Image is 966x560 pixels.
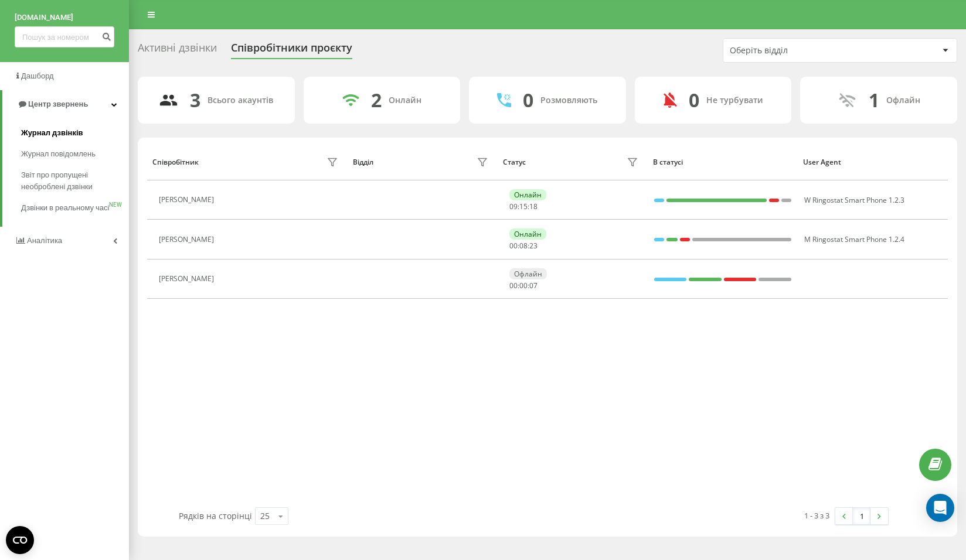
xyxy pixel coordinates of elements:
[529,202,538,211] span: 18
[853,508,870,524] a: 1
[509,268,547,279] div: Офлайн
[509,241,518,251] span: 00
[28,100,88,108] span: Центр звернень
[389,95,421,105] div: Онлайн
[159,235,217,244] div: [PERSON_NAME]
[509,242,538,250] div: : :
[6,526,34,554] button: Open CMP widget
[231,42,352,60] div: Співробітники проєкту
[138,42,217,60] div: Активні дзвінки
[509,189,546,200] div: Онлайн
[804,510,829,521] div: 1 - 3 з 3
[21,71,54,80] span: Дашборд
[540,95,597,105] div: Розмовляють
[159,275,217,283] div: [PERSON_NAME]
[21,165,129,197] a: Звіт про пропущені необроблені дзвінки
[804,234,904,244] span: M Ringostat Smart Phone 1.2.4
[523,89,533,111] div: 0
[803,158,942,166] div: User Agent
[260,510,270,522] div: 25
[804,195,904,205] span: W Ringostat Smart Phone 1.2.3
[509,228,546,240] div: Онлайн
[509,203,538,211] div: : :
[869,89,879,111] div: 1
[15,26,114,47] input: Пошук за номером
[152,158,199,166] div: Співробітник
[21,169,123,193] span: Звіт про пропущені необроблені дзвінки
[159,196,217,204] div: [PERSON_NAME]
[730,46,870,56] div: Оберіть відділ
[926,494,954,522] div: Open Intercom Messenger
[519,241,528,251] span: 08
[529,241,538,251] span: 23
[27,236,62,245] span: Аналiтика
[21,202,109,214] span: Дзвінки в реальному часі
[706,95,763,105] div: Не турбувати
[21,127,83,139] span: Журнал дзвінків
[21,197,129,218] a: Дзвінки в реальному часіNEW
[509,282,538,290] div: : :
[21,148,96,160] span: Журнал повідомлень
[21,144,129,165] a: Журнал повідомлень
[353,158,373,166] div: Відділ
[208,95,273,105] div: Всього акаунтів
[886,95,920,105] div: Офлайн
[371,89,382,111] div: 2
[689,89,699,111] div: 0
[179,510,252,521] span: Рядків на сторінці
[2,90,129,118] a: Центр звернень
[519,202,528,211] span: 15
[21,122,129,144] a: Журнал дзвінків
[653,158,792,166] div: В статусі
[509,281,518,291] span: 00
[509,202,518,211] span: 09
[519,281,528,291] span: 00
[15,12,114,23] a: [DOMAIN_NAME]
[529,281,538,291] span: 07
[503,158,526,166] div: Статус
[190,89,200,111] div: 3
